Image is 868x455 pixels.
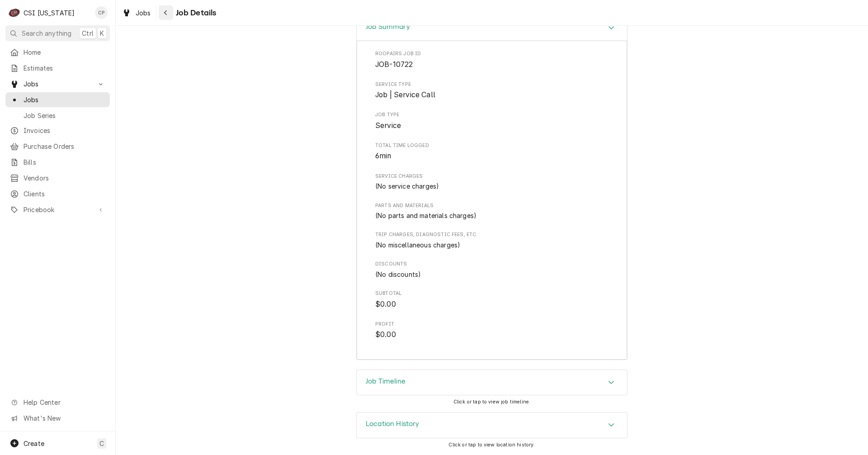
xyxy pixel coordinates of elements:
span: Purchase Orders [24,142,105,151]
a: Go to Pricebook [5,202,110,217]
button: Accordion Details Expand Trigger [357,412,627,438]
span: Total Time Logged [375,142,609,149]
div: Parts and Materials List [375,211,609,220]
a: Jobs [118,5,155,20]
div: Service Charges List [375,181,609,191]
div: Trip Charges, Diagnostic Fees, etc. [375,231,609,249]
div: Accordion Body [357,41,627,359]
div: Job Summary [356,15,627,360]
a: Invoices [5,123,110,138]
span: What's New [24,413,104,423]
span: Job Type [375,120,609,131]
h3: Job Summary [366,23,410,31]
span: Profit [375,321,609,328]
span: Vendors [24,173,105,183]
div: Craig Pierce's Avatar [95,6,108,19]
span: Subtotal [375,299,609,310]
div: Roopairs Job ID [375,50,609,70]
h3: Location History [366,420,420,428]
button: Accordion Details Expand Trigger [357,15,627,41]
span: Search anything [22,28,71,38]
span: Service Charges [375,173,609,180]
a: Go to What's New [5,411,110,426]
span: Trip Charges, Diagnostic Fees, etc. [375,231,609,238]
div: Service Charges [375,173,609,191]
span: Total Time Logged [375,151,609,161]
span: Subtotal [375,290,609,297]
span: Jobs [136,8,151,18]
div: Location History [356,412,627,438]
span: Ctrl [82,28,94,38]
span: Roopairs Job ID [375,50,609,57]
span: Service [375,121,401,130]
span: JOB-10722 [375,60,413,69]
a: Clients [5,186,110,201]
span: Clients [24,189,105,199]
button: Accordion Details Expand Trigger [357,370,627,395]
span: Roopairs Job ID [375,59,609,70]
div: CSI [US_STATE] [24,8,75,18]
a: Go to Help Center [5,395,110,410]
div: CP [95,6,108,19]
div: Accordion Header [357,412,627,438]
span: $0.00 [375,330,396,339]
span: Estimates [24,63,105,73]
h3: Job Timeline [366,377,406,386]
span: Click or tap to view location history. [448,442,535,448]
a: Purchase Orders [5,139,110,154]
span: Job Series [24,111,105,120]
span: Service Type [375,81,609,88]
button: Search anythingCtrlK [5,25,110,41]
span: C [99,439,104,448]
div: Accordion Header [357,370,627,395]
div: Discounts [375,261,609,279]
span: Service Type [375,90,609,100]
div: Accordion Header [357,15,627,41]
a: Estimates [5,61,110,76]
span: $0.00 [375,300,396,308]
span: Create [24,440,44,447]
div: Discounts List [375,270,609,279]
div: Total Time Logged [375,142,609,161]
span: Pricebook [24,205,92,214]
span: Jobs [24,95,105,104]
span: Job | Service Call [375,90,435,99]
span: Profit [375,329,609,340]
div: CSI Kentucky's Avatar [8,6,21,19]
a: Vendors [5,171,110,185]
div: Service Type [375,81,609,100]
div: C [8,6,21,19]
span: Bills [24,157,105,167]
a: Job Series [5,108,110,123]
a: Bills [5,155,110,170]
span: Click or tap to view job timeline. [453,399,530,405]
span: K [100,28,104,38]
span: Invoices [24,126,105,135]
div: Job Summary Information [375,50,609,340]
div: Job Type [375,111,609,131]
a: Jobs [5,92,110,107]
div: Trip Charges, Diagnostic Fees, etc. List [375,240,609,250]
span: Discounts [375,261,609,268]
a: Home [5,45,110,60]
div: Parts and Materials [375,202,609,220]
span: Home [24,47,105,57]
button: Navigate back [159,5,173,20]
div: Profit [375,321,609,340]
div: Job Timeline [356,370,627,396]
span: Jobs [24,79,92,89]
div: Subtotal [375,290,609,309]
a: Go to Jobs [5,76,110,91]
span: Help Center [24,398,104,407]
span: Job Type [375,111,609,118]
span: Parts and Materials [375,202,609,209]
span: Job Details [173,7,217,19]
span: 6min [375,152,392,160]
